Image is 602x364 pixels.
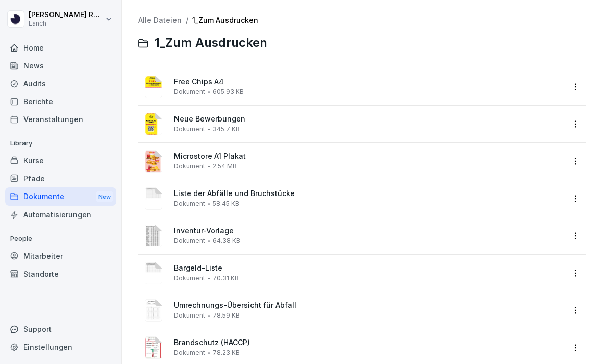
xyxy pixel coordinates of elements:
span: 58.45 KB [213,200,239,207]
span: 78.23 KB [213,349,240,356]
a: Home [5,39,116,57]
a: 1_Zum Ausdrucken [192,16,258,25]
a: DokumenteNew [5,187,116,206]
p: Library [5,135,116,152]
span: Dokument [174,200,205,207]
span: Bargeld-Liste [174,264,564,273]
a: Mitarbeiter [5,247,116,265]
a: Pfade [5,169,116,187]
span: 70.31 KB [213,275,239,282]
span: Dokument [174,163,205,170]
a: Standorte [5,265,116,283]
a: Automatisierungen [5,206,116,224]
p: Lanch [29,20,103,27]
div: Dokumente [5,187,116,206]
div: New [96,191,113,203]
a: Veranstaltungen [5,110,116,128]
span: Inventur-Vorlage [174,227,564,235]
span: 64.38 KB [213,237,240,245]
span: Dokument [174,349,205,356]
a: Einstellungen [5,338,116,356]
span: / [186,16,188,25]
a: Berichte [5,92,116,110]
p: People [5,231,116,247]
span: Free Chips A4 [174,78,564,86]
span: Dokument [174,312,205,319]
span: 605.93 KB [213,88,244,95]
span: Dokument [174,237,205,245]
a: Kurse [5,152,116,169]
span: Dokument [174,126,205,133]
span: Liste der Abfälle und Bruchstücke [174,189,564,198]
span: Microstore A1 Plakat [174,152,564,161]
span: 1_Zum Ausdrucken [155,36,267,51]
p: [PERSON_NAME] Renner [29,11,103,19]
a: Alle Dateien [138,16,182,25]
span: 345.7 KB [213,126,240,133]
span: Dokument [174,88,205,95]
a: Audits [5,75,116,92]
span: Neue Bewerbungen [174,115,564,124]
span: Dokument [174,275,205,282]
span: Umrechnungs-Übersicht für Abfall [174,301,564,310]
span: Brandschutz (HACCP) [174,338,564,347]
div: Support [5,320,116,338]
span: 78.59 KB [213,312,240,319]
span: 2.54 MB [213,163,237,170]
a: News [5,57,116,75]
